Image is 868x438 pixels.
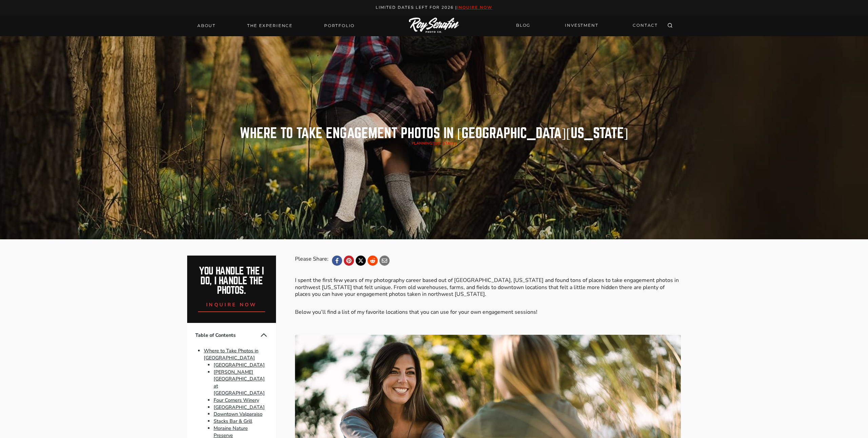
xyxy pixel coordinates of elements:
[214,411,262,417] a: Downtown Valparaiso
[433,141,457,146] a: [US_STATE]
[240,127,628,140] h1: Where to take Engagement Photos in [GEOGRAPHIC_DATA][US_STATE]
[260,331,268,339] button: Collapse Table of Contents
[344,256,354,266] a: Pinterest
[7,4,861,11] p: Limited Dates LEft for 2026 |
[512,20,662,31] nav: Secondary Navigation
[512,20,534,31] a: BLOG
[214,369,265,396] a: [PERSON_NAME][GEOGRAPHIC_DATA] at [GEOGRAPHIC_DATA]
[561,20,602,31] a: INVESTMENT
[193,21,359,30] nav: Primary Navigation
[214,404,265,411] a: [GEOGRAPHIC_DATA]
[214,397,259,403] a: Four Corners Winery
[295,277,681,298] p: I spent the first few years of my photography career based out of [GEOGRAPHIC_DATA], [US_STATE] a...
[204,347,258,361] a: Where to Take Photos in [GEOGRAPHIC_DATA]
[295,256,329,266] div: Please Share:
[206,301,257,308] span: inquire now
[412,141,432,146] a: planning
[368,256,378,266] a: Reddit
[665,21,675,30] button: View Search Form
[193,21,220,30] a: About
[356,256,366,266] a: X
[195,332,260,339] span: Table of Contents
[379,256,390,266] a: Email
[214,418,252,424] a: Stacks Bar & Grill
[195,266,269,295] h2: You handle the i do, I handle the photos.
[214,362,265,368] a: [GEOGRAPHIC_DATA]
[409,18,459,34] img: Logo of Roy Serafin Photo Co., featuring stylized text in white on a light background, representi...
[457,5,492,10] a: inquire now
[295,309,681,316] p: Below you’ll find a list of my favorite locations that you can use for your own engagement sessions!
[320,21,359,30] a: Portfolio
[243,21,297,30] a: THE EXPERIENCE
[198,295,265,312] a: inquire now
[332,256,342,266] a: Facebook
[629,20,662,31] a: CONTACT
[412,141,457,146] span: /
